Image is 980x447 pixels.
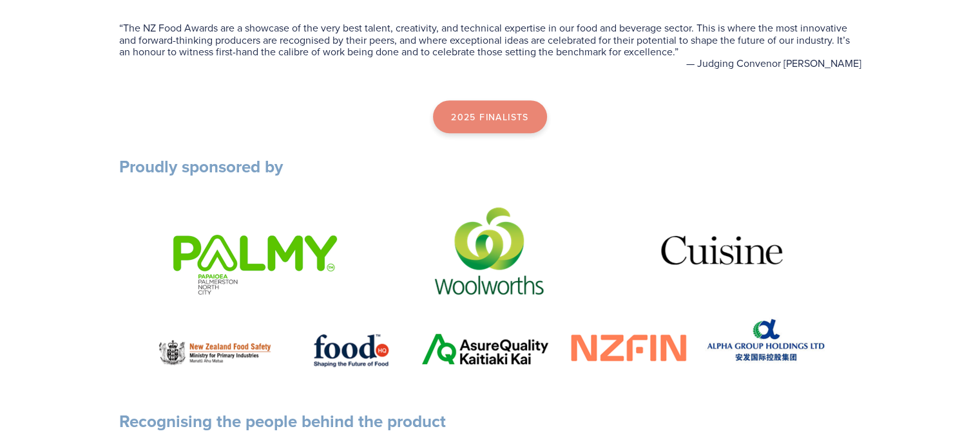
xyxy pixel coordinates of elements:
span: “ [119,21,123,35]
strong: Proudly sponsored by [119,154,283,179]
blockquote: The NZ Food Awards are a showcase of the very best talent, creativity, and technical expertise in... [119,22,861,57]
strong: Recognising the people behind the product [119,409,446,433]
a: 2025 Finalists [433,100,547,134]
figcaption: — Judging Convenor [PERSON_NAME] [119,57,861,69]
span: ” [675,44,678,59]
